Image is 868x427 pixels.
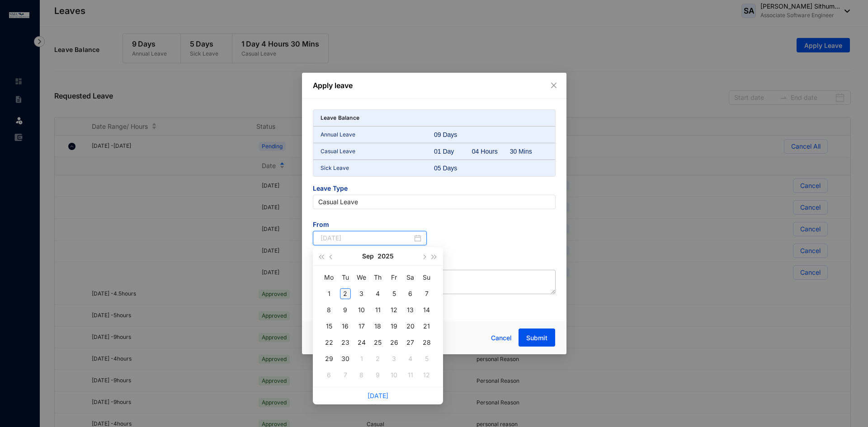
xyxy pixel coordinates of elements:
td: 2025-09-03 [354,286,370,302]
th: Th [370,269,386,286]
p: Apply leave [313,80,556,91]
button: Cancel [484,329,519,347]
td: 2025-09-27 [402,334,419,351]
span: Casual Leave [318,195,550,209]
td: 2025-09-11 [370,302,386,318]
div: 9 [373,370,383,380]
div: 10 [389,370,400,380]
td: 2025-09-18 [370,318,386,334]
div: 1 [356,353,367,364]
td: 2025-10-08 [354,367,370,383]
div: 04 Hours [472,147,510,156]
div: 09 Days [434,130,472,139]
button: Close [549,80,559,90]
td: 2025-09-29 [321,351,337,367]
div: 14 [421,305,432,315]
td: 2025-10-07 [337,367,354,383]
div: 10 [356,305,367,315]
td: 2025-09-30 [337,351,354,367]
button: Sep [362,247,374,265]
td: 2025-09-26 [386,334,402,351]
div: 11 [405,370,416,380]
td: 2025-09-08 [321,302,337,318]
div: 23 [340,337,351,348]
div: 05 Days [434,164,472,173]
div: 5 [421,353,432,364]
div: 30 [340,353,351,364]
td: 2025-10-09 [370,367,386,383]
th: Su [419,269,435,286]
div: 4 [373,288,383,299]
td: 2025-09-20 [402,318,419,334]
p: Sick Leave [321,164,434,173]
td: 2025-10-06 [321,367,337,383]
th: Tu [337,269,354,286]
td: 2025-09-24 [354,334,370,351]
div: 8 [356,370,367,380]
div: 17 [356,321,367,332]
td: 2025-09-01 [321,286,337,302]
p: Annual Leave [321,130,434,139]
td: 2025-09-09 [337,302,354,318]
td: 2025-09-19 [386,318,402,334]
td: 2025-09-10 [354,302,370,318]
td: 2025-09-16 [337,318,354,334]
td: 2025-10-03 [386,351,402,367]
div: 9 [340,305,351,315]
td: 2025-09-06 [402,286,419,302]
td: 2025-10-02 [370,351,386,367]
div: 1 [324,288,335,299]
td: 2025-09-22 [321,334,337,351]
td: 2025-09-17 [354,318,370,334]
div: 19 [389,321,400,332]
td: 2025-09-15 [321,318,337,334]
td: 2025-10-11 [402,367,419,383]
th: Mo [321,269,337,286]
div: 01 Day [434,147,472,156]
div: 24 [356,337,367,348]
td: 2025-09-02 [337,286,354,302]
div: 7 [340,370,351,380]
td: 2025-09-12 [386,302,402,318]
div: 27 [405,337,416,348]
div: 5 [389,288,400,299]
th: Fr [386,269,402,286]
div: 28 [421,337,432,348]
div: 6 [405,288,416,299]
td: 2025-09-23 [337,334,354,351]
div: 20 [405,321,416,332]
p: Leave Balance [321,113,360,122]
div: 12 [421,370,432,380]
div: 12 [389,305,400,315]
div: 25 [373,337,383,348]
td: 2025-09-14 [419,302,435,318]
div: 16 [340,321,351,332]
div: 8 [324,305,335,315]
div: 30 Mins [510,147,548,156]
div: 6 [324,370,335,380]
div: 3 [356,288,367,299]
div: 3 [389,353,400,364]
button: Submit [519,328,555,347]
th: We [354,269,370,286]
td: 2025-09-05 [386,286,402,302]
div: 2 [373,353,383,364]
a: [DATE] [368,392,388,399]
td: 2025-10-12 [419,367,435,383]
td: 2025-09-13 [402,302,419,318]
span: Submit [526,333,547,343]
div: 2 [340,288,351,299]
div: 4 [405,353,416,364]
div: 26 [389,337,400,348]
td: 2025-09-04 [370,286,386,302]
td: 2025-09-25 [370,334,386,351]
span: From [313,220,427,231]
td: 2025-09-21 [419,318,435,334]
p: Casual Leave [321,147,434,156]
div: 13 [405,305,416,315]
span: Cancel [491,333,512,343]
div: 15 [324,321,335,332]
input: Start Date [321,233,413,243]
div: 11 [373,305,383,315]
td: 2025-10-01 [354,351,370,367]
